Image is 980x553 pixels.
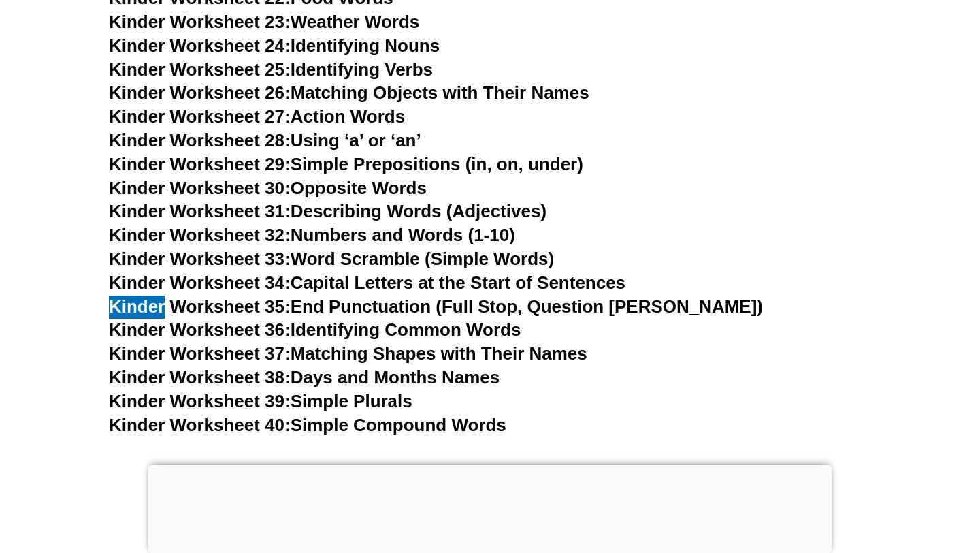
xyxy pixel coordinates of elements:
span: Kinder Worksheet 35: [109,296,291,317]
span: Kinder Worksheet 27: [109,106,291,127]
span: Kinder Worksheet 37: [109,343,291,364]
span: Kinder Worksheet 34: [109,272,291,293]
span: Kinder Worksheet 33: [109,249,291,269]
span: Kinder Worksheet 29: [109,154,291,174]
a: Kinder Worksheet 23:Weather Words [109,12,419,32]
a: Kinder Worksheet 26:Matching Objects with Their Names [109,82,589,103]
span: Kinder Worksheet 28: [109,130,291,151]
a: Kinder Worksheet 30:Opposite Words [109,178,427,198]
span: Kinder Worksheet 30: [109,178,291,198]
a: Kinder Worksheet 32:Numbers and Words (1-10) [109,225,515,245]
a: Kinder Worksheet 37:Matching Shapes with Their Names [109,343,587,364]
span: Kinder Worksheet 25: [109,59,291,80]
a: Kinder Worksheet 34:Capital Letters at the Start of Sentences [109,272,625,293]
a: Kinder Worksheet 31:Describing Words (Adjectives) [109,201,546,221]
a: Kinder Worksheet 38:Days and Months Names [109,367,500,388]
span: Kinder Worksheet 40: [109,415,291,435]
a: Kinder Worksheet 36:Identifying Common Words [109,319,521,340]
iframe: To enrich screen reader interactions, please activate Accessibility in Grammarly extension settings [148,465,832,550]
a: Kinder Worksheet 28:Using ‘a’ or ‘an’ [109,130,421,151]
span: Kinder Worksheet 36: [109,319,291,340]
iframe: Chat Widget [747,399,980,553]
a: Kinder Worksheet 35:End Punctuation (Full Stop, Question [PERSON_NAME]) [109,296,763,317]
span: Kinder Worksheet 39: [109,391,291,411]
span: Kinder Worksheet 24: [109,35,291,56]
span: Kinder Worksheet 38: [109,367,291,388]
span: Kinder Worksheet 26: [109,82,291,103]
a: Kinder Worksheet 40:Simple Compound Words [109,415,506,435]
span: Kinder Worksheet 23: [109,12,291,32]
span: Kinder Worksheet 31: [109,201,291,221]
a: Kinder Worksheet 29:Simple Prepositions (in, on, under) [109,154,583,174]
a: Kinder Worksheet 25:Identifying Verbs [109,59,433,80]
a: Kinder Worksheet 33:Word Scramble (Simple Words) [109,249,554,269]
a: Kinder Worksheet 24:Identifying Nouns [109,35,440,56]
a: Kinder Worksheet 27:Action Words [109,106,405,127]
span: Kinder Worksheet 32: [109,225,291,245]
a: Kinder Worksheet 39:Simple Plurals [109,391,412,411]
